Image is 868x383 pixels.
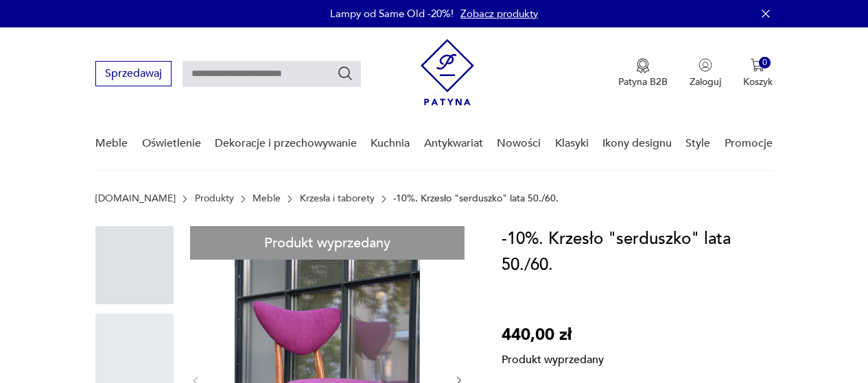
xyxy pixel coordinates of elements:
p: Produkt wyprzedany [502,348,604,367]
p: Patyna B2B [618,75,668,88]
a: Style [685,117,710,170]
img: Ikona koszyka [751,58,764,72]
a: Kuchnia [371,117,410,170]
a: Dekoracje i przechowywanie [215,117,357,170]
a: Ikona medaluPatyna B2B [618,58,668,88]
a: Sprzedawaj [95,70,172,79]
a: Meble [95,117,128,170]
div: 0 [759,57,771,69]
img: Ikona medalu [636,58,650,73]
p: Lampy od Same Old -20%! [330,7,454,21]
p: Koszyk [743,75,773,88]
a: Nowości [497,117,541,170]
a: Oświetlenie [142,117,201,170]
p: Zaloguj [690,75,721,88]
img: Ikonka użytkownika [699,58,712,72]
img: Patyna - sklep z meblami i dekoracjami vintage [421,39,474,106]
button: Szukaj [337,65,353,82]
button: Patyna B2B [618,58,668,88]
a: Promocje [725,117,773,170]
button: Zaloguj [690,58,721,88]
a: Antykwariat [424,117,483,170]
a: Meble [253,193,281,204]
button: 0Koszyk [743,58,773,88]
a: Produkty [195,193,234,204]
a: Klasyki [555,117,589,170]
p: -10%. Krzesło "serduszko" lata 50./60. [393,193,559,204]
p: 440,00 zł [502,322,604,348]
button: Sprzedawaj [95,61,172,86]
a: Zobacz produkty [460,7,538,21]
a: Ikony designu [602,117,672,170]
a: Krzesła i taborety [300,193,375,204]
h1: -10%. Krzesło "serduszko" lata 50./60. [502,226,773,278]
a: [DOMAIN_NAME] [95,193,176,204]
